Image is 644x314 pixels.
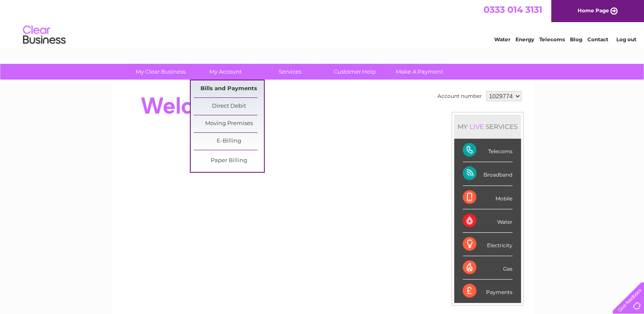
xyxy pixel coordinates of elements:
div: Gas [463,256,512,280]
div: Mobile [463,186,512,209]
a: Customer Help [320,64,390,80]
a: Direct Debit [194,98,264,115]
a: Paper Billing [194,152,264,169]
a: My Clear Business [126,64,196,80]
td: Account number [435,89,484,103]
a: Log out [616,36,636,43]
a: Bills and Payments [194,80,264,97]
div: Electricity [463,233,512,256]
div: Clear Business is a trading name of Verastar Limited (registered in [GEOGRAPHIC_DATA] No. 3667643... [121,5,524,41]
a: Moving Premises [194,115,264,132]
div: Payments [463,280,512,303]
div: LIVE [468,123,486,131]
div: MY SERVICES [454,114,521,139]
a: 0333 014 3131 [484,4,542,15]
a: Water [494,36,510,43]
div: Broadband [463,162,512,186]
img: logo.png [23,22,66,48]
a: E-Billing [194,133,264,150]
div: Water [463,209,512,233]
a: Telecoms [539,36,565,43]
a: Services [255,64,325,80]
a: My Account [190,64,260,80]
a: Make A Payment [384,64,455,80]
a: Energy [515,36,534,43]
a: Blog [570,36,582,43]
div: Telecoms [463,139,512,162]
a: Contact [587,36,608,43]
